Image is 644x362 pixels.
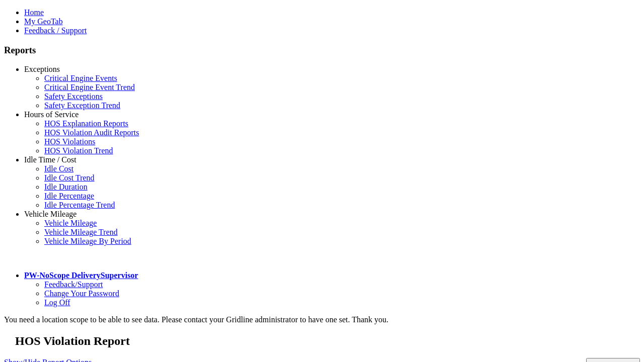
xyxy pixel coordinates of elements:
[44,137,95,146] a: HOS Violations
[44,119,128,128] a: HOS Explanation Reports
[44,192,94,200] a: Idle Percentage
[44,74,117,82] a: Critical Engine Events
[15,334,640,348] h2: HOS Violation Report
[44,219,97,227] a: Vehicle Mileage
[24,155,76,164] a: Idle Time / Cost
[24,8,44,17] a: Home
[44,92,103,101] a: Safety Exceptions
[44,201,115,209] a: Idle Percentage Trend
[24,26,87,35] a: Feedback / Support
[24,110,78,119] a: Hours of Service
[44,237,131,245] a: Vehicle Mileage By Period
[44,298,70,307] a: Log Off
[44,101,120,110] a: Safety Exception Trend
[44,228,118,236] a: Vehicle Mileage Trend
[44,289,119,298] a: Change Your Password
[4,45,640,56] h3: Reports
[44,128,139,137] a: HOS Violation Audit Reports
[44,173,95,182] a: Idle Cost Trend
[44,83,135,92] a: Critical Engine Event Trend
[24,271,138,280] a: PW-NoScope DeliverySupervisor
[24,65,60,73] a: Exceptions
[44,280,103,289] a: Feedback/Support
[4,315,640,324] div: You need a location scope to be able to see data. Please contact your Gridline administrator to h...
[24,210,76,218] a: Vehicle Mileage
[44,146,113,155] a: HOS Violation Trend
[24,17,63,26] a: My GeoTab
[44,183,88,191] a: Idle Duration
[44,164,73,173] a: Idle Cost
